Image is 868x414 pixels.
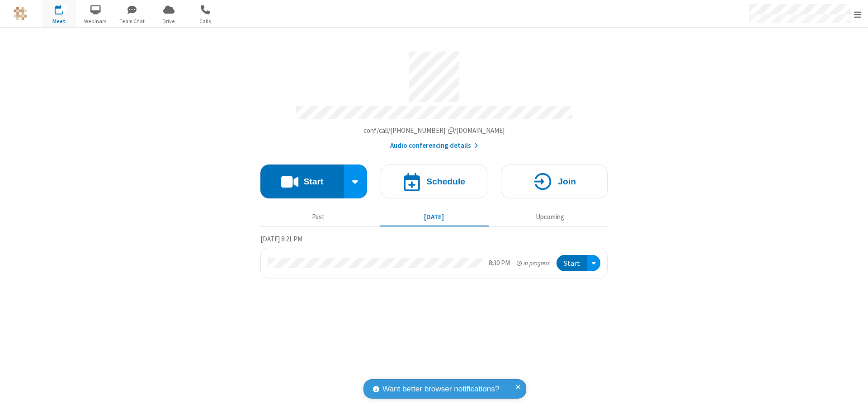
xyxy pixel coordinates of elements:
[61,5,67,12] div: 1
[382,383,499,395] span: Want better browser notifications?
[260,234,608,279] section: Today's Meetings
[557,255,587,272] button: Start
[79,17,113,25] span: Webinars
[260,235,302,243] span: [DATE] 8:21 PM
[495,208,604,226] button: Upcoming
[426,177,465,186] h4: Schedule
[517,259,550,268] em: in progress
[489,258,510,268] div: 8:30 PM
[42,17,76,25] span: Meet
[303,177,323,186] h4: Start
[264,208,373,226] button: Past
[260,165,344,198] button: Start
[501,165,608,198] button: Join
[115,17,149,25] span: Team Chat
[558,177,576,186] h4: Join
[390,141,478,151] button: Audio conferencing details
[14,7,27,20] img: QA Selenium DO NOT DELETE OR CHANGE
[363,126,505,135] span: Copy my meeting room link
[344,165,368,198] div: Start conference options
[260,45,608,151] section: Account details
[380,208,489,226] button: [DATE]
[587,255,600,272] div: Open menu
[363,126,505,136] button: Copy my meeting room linkCopy my meeting room link
[381,165,487,198] button: Schedule
[152,17,186,25] span: Drive
[189,17,222,25] span: Calls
